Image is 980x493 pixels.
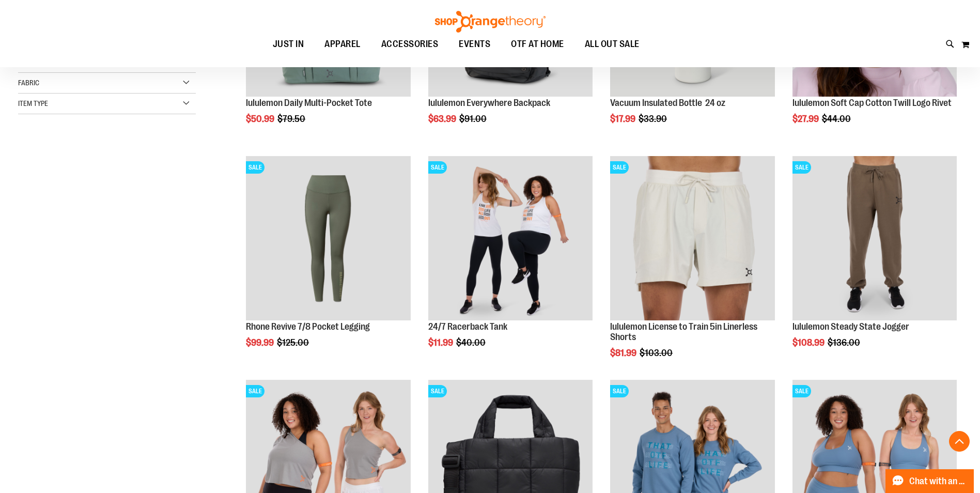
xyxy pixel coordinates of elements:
img: Shop Orangetheory [433,11,547,33]
span: Chat with an Expert [909,476,968,486]
img: Rhone Revive 7/8 Pocket Legging [246,156,410,320]
span: ACCESSORIES [381,33,439,56]
span: $125.00 [277,337,310,348]
span: SALE [610,161,629,174]
span: Fabric [18,79,39,87]
a: Rhone Revive 7/8 Pocket Legging [246,321,370,332]
span: $11.99 [428,337,455,348]
img: lululemon License to Train 5in Linerless Shorts [610,156,774,320]
span: OTF AT HOME [511,33,564,56]
span: SALE [428,161,447,174]
span: ALL OUT SALE [585,33,640,56]
span: Item Type [18,99,48,107]
span: $136.00 [828,337,862,348]
div: product [787,151,962,374]
span: SALE [428,385,447,397]
a: lululemon License to Train 5in Linerless ShortsSALE [610,156,774,322]
a: lululemon Steady State JoggerSALE [792,156,957,322]
a: Rhone Revive 7/8 Pocket LeggingSALE [246,156,410,322]
a: lululemon Soft Cap Cotton Twill Logo Rivet [792,98,952,108]
a: lululemon Everywhere Backpack [428,98,550,108]
span: $99.99 [246,337,275,348]
div: product [241,151,415,374]
span: SALE [610,385,629,397]
span: $63.99 [428,114,458,124]
div: product [605,151,780,384]
a: Vacuum Insulated Bottle 24 oz [610,98,725,108]
span: EVENTS [459,33,490,56]
span: $81.99 [610,348,638,358]
span: $17.99 [610,114,637,124]
a: lululemon Steady State Jogger [792,321,909,332]
span: $40.00 [456,337,487,348]
span: $50.99 [246,114,276,124]
a: lululemon License to Train 5in Linerless Shorts [610,321,757,342]
span: $103.00 [640,348,674,358]
button: Back To Top [949,431,970,452]
a: 24/7 Racerback TankSALE [428,156,593,322]
button: Chat with an Expert [885,469,974,493]
span: SALE [246,161,265,174]
a: lululemon Daily Multi-Pocket Tote [246,98,372,108]
span: $79.50 [277,114,307,124]
span: JUST IN [273,33,304,56]
div: product [423,151,598,374]
span: SALE [246,385,265,397]
span: $108.99 [792,337,826,348]
img: 24/7 Racerback Tank [428,156,593,320]
span: $44.00 [822,114,852,124]
span: SALE [792,161,811,174]
span: APPAREL [324,33,361,56]
span: $27.99 [792,114,820,124]
span: $33.90 [639,114,668,124]
a: 24/7 Racerback Tank [428,321,507,332]
span: SALE [792,385,811,397]
img: lululemon Steady State Jogger [792,156,957,320]
span: $91.00 [459,114,488,124]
